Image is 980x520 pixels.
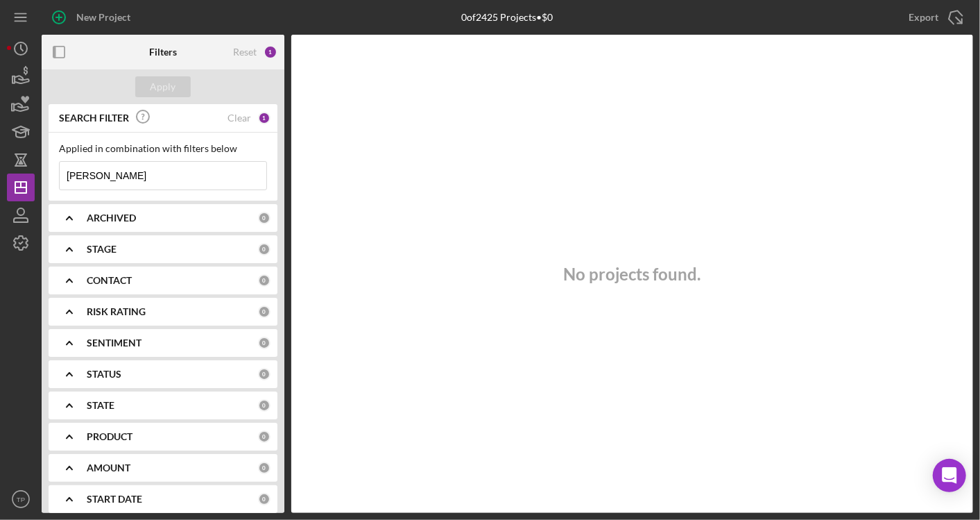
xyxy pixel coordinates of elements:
div: Reset [233,47,257,58]
div: 0 [258,305,270,318]
div: 0 [258,462,270,474]
div: Clear [227,112,251,124]
b: RISK RATING [87,306,146,317]
b: SEARCH FILTER [59,112,129,124]
b: STATUS [87,369,121,380]
div: 0 [258,430,270,443]
b: STATE [87,400,114,411]
b: STAGE [87,244,117,255]
b: Filters [149,47,177,58]
div: 0 [258,243,270,255]
div: Applied in combination with filters below [59,143,267,154]
div: Open Intercom Messenger [933,459,966,492]
b: SENTIMENT [87,337,141,349]
button: New Project [42,3,144,31]
text: TP [17,496,25,503]
div: New Project [76,3,130,31]
div: 0 [258,274,270,287]
div: Export [909,3,938,31]
b: ARCHIVED [87,212,136,224]
div: 0 [258,493,270,505]
b: START DATE [87,494,142,505]
b: AMOUNT [87,462,130,473]
div: Apply [151,76,176,97]
button: TP [7,485,35,513]
div: 1 [258,112,270,124]
div: 0 [258,399,270,412]
b: PRODUCT [87,431,132,442]
div: 0 [258,212,270,224]
button: Export [895,3,973,31]
div: 1 [264,45,277,59]
div: 0 of 2425 Projects • $0 [462,12,553,23]
h3: No projects found. [564,265,701,284]
button: Apply [135,76,191,97]
div: 0 [258,337,270,349]
div: 0 [258,368,270,380]
b: CONTACT [87,275,132,286]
